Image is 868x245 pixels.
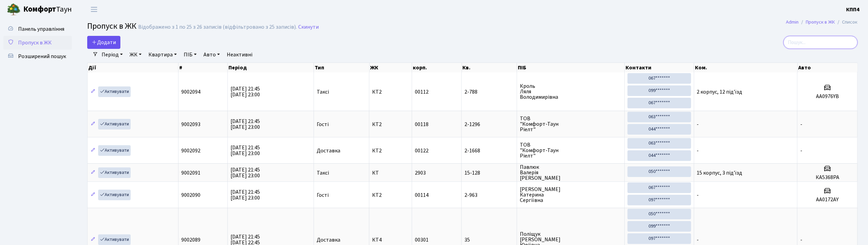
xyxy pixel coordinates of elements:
span: Гості [317,122,329,127]
a: Панель управління [3,22,72,36]
span: КТ2 [372,148,409,153]
span: - [800,147,802,154]
span: - [697,121,699,128]
a: Пропуск в ЖК [3,36,72,50]
th: корп. [412,63,462,72]
a: Додати [87,36,120,49]
span: 2-1668 [464,148,514,153]
span: Таксі [317,170,329,176]
span: Доставка [317,237,340,243]
a: Активувати [98,145,131,156]
a: Активувати [98,119,131,130]
span: 00114 [415,191,429,199]
th: Тип [314,63,370,72]
th: ПІБ [517,63,625,72]
a: Квартира [146,49,180,60]
span: [DATE] 21:45 [DATE] 23:00 [231,85,260,98]
span: КТ2 [372,192,409,198]
li: Список [835,18,858,26]
th: # [179,63,228,72]
h5: КА5368РА [800,174,855,181]
b: КПП4 [846,6,860,13]
span: - [697,191,699,199]
div: Відображено з 1 по 25 з 26 записів (відфільтровано з 25 записів). [138,24,297,30]
span: 2 корпус, 12 під'їзд [697,88,742,96]
span: 2903 [415,169,426,177]
span: 00118 [415,121,429,128]
span: - [800,236,802,244]
img: logo.png [7,3,21,16]
span: Пропуск в ЖК [87,20,136,32]
input: Пошук... [784,36,858,49]
a: Admin [786,18,799,26]
span: [DATE] 21:45 [DATE] 23:00 [231,118,260,131]
h5: AA0172AY [800,196,855,203]
span: Гості [317,192,329,198]
span: Доставка [317,148,340,153]
span: [DATE] 21:45 [DATE] 23:00 [231,188,260,202]
th: Дії [88,63,179,72]
span: Таксі [317,89,329,95]
a: Пропуск в ЖК [806,18,835,26]
th: Ком. [694,63,798,72]
button: Переключити навігацію [86,4,103,15]
span: 00301 [415,236,429,244]
span: Павлюк Валерія [PERSON_NAME] [520,164,622,181]
th: Авто [798,63,858,72]
span: Кроль Ляля Володимирівна [520,83,622,100]
span: КТ2 [372,89,409,95]
span: 9002094 [181,88,200,96]
a: КПП4 [846,5,860,14]
span: - [800,121,802,128]
span: 15-128 [464,170,514,176]
a: Активувати [98,86,131,97]
span: Пропуск в ЖК [18,39,52,46]
span: Панель управління [18,25,64,33]
a: Активувати [98,190,131,200]
h5: AA0976YB [800,93,855,100]
span: 9002091 [181,169,200,177]
a: Авто [201,49,223,60]
a: Активувати [98,234,131,245]
span: 9002089 [181,236,200,244]
span: КТ4 [372,237,409,243]
span: [DATE] 21:45 [DATE] 23:00 [231,144,260,157]
a: Період [99,49,126,60]
span: 15 корпус, 3 під'їзд [697,169,742,177]
th: Контакти [625,63,694,72]
span: - [697,147,699,154]
a: Розширений пошук [3,50,72,63]
span: 2-788 [464,89,514,95]
span: 35 [464,237,514,243]
span: [PERSON_NAME] Катерина Сергіївна [520,187,622,203]
span: 9002093 [181,121,200,128]
span: ТОВ "Комфорт-Таун Ріелт" [520,142,622,159]
span: КТ [372,170,409,176]
a: ПІБ [181,49,199,60]
b: Комфорт [23,4,56,15]
span: - [697,236,699,244]
span: КТ2 [372,122,409,127]
span: Розширений пошук [18,53,66,60]
span: 9002092 [181,147,200,154]
th: Кв. [462,63,517,72]
span: 2-963 [464,192,514,198]
span: 00112 [415,88,429,96]
span: ТОВ "Комфорт-Таун Ріелт" [520,116,622,132]
a: Скинути [298,24,319,30]
th: ЖК [370,63,412,72]
span: Таун [23,4,72,15]
span: 00122 [415,147,429,154]
span: 2-1296 [464,122,514,127]
span: 9002090 [181,191,200,199]
a: Неактивні [224,49,255,60]
a: ЖК [127,49,144,60]
th: Період [228,63,314,72]
a: Активувати [98,167,131,178]
span: [DATE] 21:45 [DATE] 23:00 [231,166,260,179]
nav: breadcrumb [776,15,868,29]
span: Додати [92,39,116,46]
